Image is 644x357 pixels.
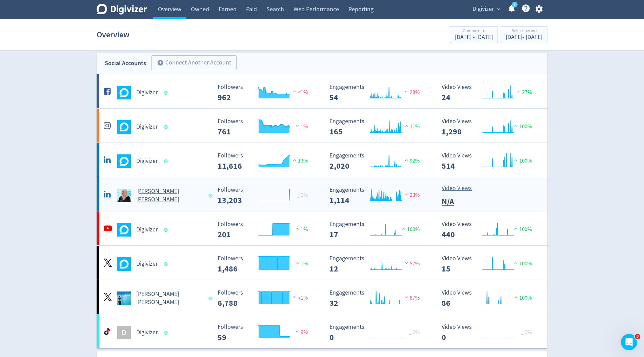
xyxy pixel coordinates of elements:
[326,187,428,205] svg: Engagements 1,114
[297,192,308,199] span: _ 0%
[326,289,428,307] svg: Engagements 32
[512,226,519,231] img: positive-performance.svg
[403,89,410,94] img: negative-performance.svg
[512,260,532,267] span: 100%
[403,89,420,96] span: 28%
[455,29,493,34] div: Compare to
[146,56,237,70] a: Connect Another Account
[214,289,316,307] svg: Followers 6,788
[512,157,532,164] span: 100%
[455,34,493,40] div: [DATE] - [DATE]
[438,152,540,170] svg: Video Views 514
[117,120,131,134] img: Digivizer undefined
[136,123,158,131] h5: Digivizer
[214,255,316,273] svg: Followers 1,486
[97,24,129,45] h1: Overview
[151,55,237,70] button: Connect Another Account
[136,290,202,306] h5: [PERSON_NAME] [PERSON_NAME]
[400,226,407,231] img: positive-performance.svg
[472,4,494,15] span: Digivizer
[635,334,640,339] span: 3
[164,159,170,163] span: Data last synced: 30 Sep 2025, 5:01am (AEST)
[512,226,532,233] span: 100%
[136,260,158,268] h5: Digivizer
[294,226,301,231] img: positive-performance.svg
[409,329,420,336] span: _ 0%
[496,6,502,12] span: expand_more
[97,314,547,348] a: DDigivizer Followers 59 Followers 59 9% Engagements 0 Engagements 0 _ 0% Video Views 0 Video View...
[512,123,532,130] span: 100%
[442,184,481,193] p: Video Views
[97,74,547,108] a: Digivizer undefinedDigivizer Followers 962 Followers 962 <1% Engagements 54 Engagements 54 28% Vi...
[470,4,502,15] button: Digivizer
[512,295,532,301] span: 100%
[442,195,481,208] p: N/A
[438,255,540,273] svg: Video Views 15
[438,289,540,307] svg: Video Views 86
[294,226,308,233] span: 1%
[515,89,532,96] span: 27%
[438,221,540,239] svg: Video Views 440
[208,194,214,198] span: Data last synced: 29 Sep 2025, 10:01pm (AEST)
[403,260,420,267] span: 57%
[214,187,316,205] svg: Followers 13,203
[450,26,498,43] button: Compare to[DATE] - [DATE]
[291,89,298,94] img: negative-performance.svg
[326,255,428,273] svg: Engagements 12
[164,262,170,266] span: Data last synced: 29 Sep 2025, 11:02pm (AEST)
[291,157,308,164] span: 13%
[97,280,547,314] a: Emma Lo Russo undefined[PERSON_NAME] [PERSON_NAME] Followers 6,788 Followers 6,788 <1% Engagement...
[214,84,316,102] svg: Followers 962
[97,177,547,211] a: Emma Lo Russo undefined[PERSON_NAME] [PERSON_NAME] Followers 13,203 Followers 13,203 _ 0% Engagem...
[326,84,428,102] svg: Engagements 54
[512,295,519,300] img: positive-performance.svg
[403,260,410,265] img: negative-performance.svg
[512,157,519,163] img: positive-performance.svg
[403,123,420,130] span: 11%
[157,59,164,66] span: add_circle
[117,326,131,339] div: D
[438,84,540,102] svg: Video Views 24
[117,292,131,305] img: Emma Lo Russo undefined
[512,123,519,128] img: positive-performance.svg
[117,154,131,168] img: Digivizer undefined
[291,295,298,300] img: negative-performance.svg
[326,324,428,342] svg: Engagements 0
[294,260,308,267] span: 1%
[136,328,158,337] h5: Digivizer
[326,118,428,136] svg: Engagements 165
[214,221,316,239] svg: Followers 201
[514,2,516,7] text: 5
[97,211,547,245] a: Digivizer undefinedDigivizer Followers 201 Followers 201 1% Engagements 17 Engagements 17 100% Vi...
[294,260,301,265] img: positive-performance.svg
[136,226,158,234] h5: Digivizer
[326,152,428,170] svg: Engagements 2,020
[208,297,214,300] span: Data last synced: 29 Sep 2025, 4:02pm (AEST)
[515,89,522,94] img: positive-performance.svg
[97,246,547,280] a: Digivizer undefinedDigivizer Followers 1,486 Followers 1,486 1% Engagements 12 Engagements 12 57%...
[512,2,518,7] a: 5
[164,125,170,129] span: Data last synced: 30 Sep 2025, 5:01am (AEST)
[164,331,170,335] span: Data last synced: 30 Sep 2025, 4:01am (AEST)
[136,187,202,204] h5: [PERSON_NAME] [PERSON_NAME]
[438,324,540,342] svg: Video Views 0
[294,329,301,334] img: negative-performance.svg
[136,157,158,165] h5: Digivizer
[291,295,308,301] span: <1%
[403,192,420,199] span: 23%
[521,329,532,336] span: _ 0%
[512,260,519,265] img: positive-performance.svg
[403,123,410,128] img: positive-performance.svg
[117,86,131,99] img: Digivizer undefined
[501,26,547,43] button: Select period[DATE]- [DATE]
[136,89,158,97] h5: Digivizer
[291,89,308,96] span: <1%
[105,58,146,68] div: Social Accounts
[403,192,410,197] img: negative-performance.svg
[214,152,316,170] svg: Followers 11,616
[291,157,298,163] img: positive-performance.svg
[117,223,131,237] img: Digivizer undefined
[294,123,301,128] img: negative-performance.svg
[294,329,308,336] span: 9%
[97,143,547,177] a: Digivizer undefinedDigivizer Followers 11,616 Followers 11,616 13% Engagements 2,020 Engagements ...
